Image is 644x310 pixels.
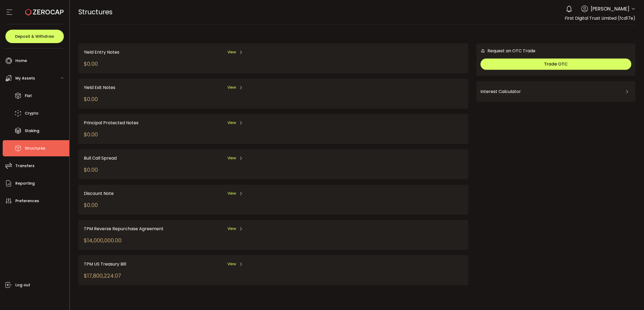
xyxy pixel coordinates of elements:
span: View [227,261,236,267]
span: Crypto [25,109,39,117]
span: Transfers [15,162,34,170]
span: Log out [15,281,30,289]
span: Structures [25,144,45,152]
div: $0.00 [84,166,98,174]
span: Staking [25,127,39,135]
img: 6nGpN7MZ9FLuBP83NiajKbTRY4UzlzQtBKtCrLLspmCkSvCZHBKvY3NxgQaT5JnOQREvtQ257bXeeSTueZfAPizblJ+Fe8JwA... [480,49,485,53]
span: Reporting [15,180,35,187]
span: Yield Exit Notes [84,84,115,91]
span: View [227,226,236,232]
span: TPM US Treasury Bill [84,261,126,267]
div: Interest Calculator [480,85,631,98]
span: Bull Call Spread [84,155,117,161]
span: Trade OTC [544,61,568,67]
span: View [227,155,236,161]
span: Home [15,57,27,65]
span: Yield Entry Notes [84,49,119,56]
span: View [227,49,236,55]
button: Deposit & Withdraw [5,30,64,43]
span: View [227,191,236,196]
span: Discount Note [84,190,114,197]
div: Request an OTC Trade [476,47,535,54]
span: My Assets [15,74,35,82]
div: $0.00 [84,130,98,139]
span: View [227,85,236,90]
span: Preferences [15,197,39,205]
span: [PERSON_NAME] [591,5,629,12]
iframe: Chat Widget [617,284,644,310]
span: Deposit & Withdraw [15,35,54,38]
button: Trade OTC [480,58,631,70]
div: $14,000,000.00 [84,236,122,244]
span: Fiat [25,92,32,100]
span: View [227,120,236,126]
div: $0.00 [84,95,98,103]
span: Principal Protected Notes [84,119,139,126]
div: $17,800,224.07 [84,272,121,280]
div: $0.00 [84,60,98,68]
span: First Digital Trust Limited (fcd17e) [565,15,635,21]
div: $0.00 [84,201,98,209]
span: Structures [78,7,113,17]
span: TPM Reverse Repurchase Agreement [84,225,164,232]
